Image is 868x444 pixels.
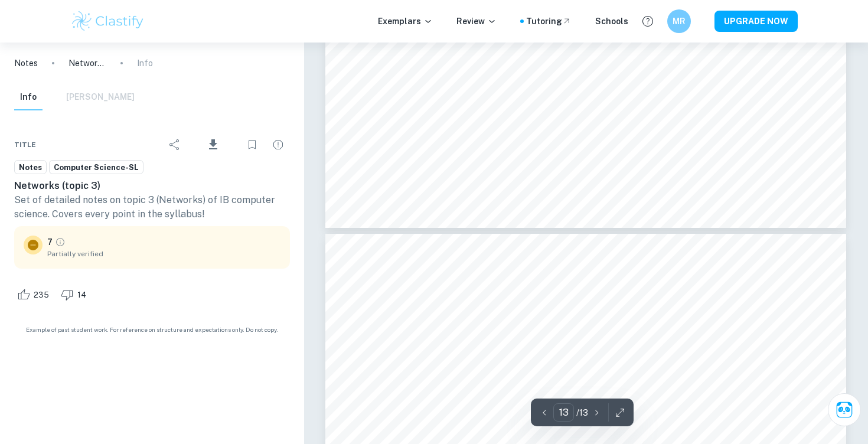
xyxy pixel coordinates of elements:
[137,57,153,70] p: Info
[27,289,56,301] span: 235
[526,15,572,28] a: Tutoring
[14,179,290,193] h6: Networks (topic 3)
[70,9,145,33] img: Clastify logo
[673,15,686,28] h6: MR
[667,9,691,33] button: MR
[50,162,143,174] span: Computer Science-SL
[14,139,36,150] span: Title
[163,133,187,156] div: Share
[68,57,106,70] p: Networks (topic 3)
[266,133,290,156] div: Report issue
[15,162,46,174] span: Notes
[576,406,588,419] p: / 13
[714,11,798,32] button: UPGRADE NOW
[378,15,433,28] p: Exemplars
[189,129,238,160] div: Download
[456,15,497,28] p: Review
[595,15,628,28] a: Schools
[71,289,93,301] span: 14
[638,11,658,31] button: Help and Feedback
[14,160,47,175] a: Notes
[14,84,43,110] button: Info
[47,236,53,249] p: 7
[14,57,38,70] a: Notes
[14,193,290,221] p: Set of detailed notes on topic 3 (Networks) of IB computer science. Covers every point in the syl...
[14,325,290,334] span: Example of past student work. For reference on structure and expectations only. Do not copy.
[14,285,56,304] div: Like
[49,160,143,175] a: Computer Science-SL
[55,237,66,247] a: Grade partially verified
[47,249,280,259] span: Partially verified
[58,285,93,304] div: Dislike
[240,133,264,156] div: Bookmark
[828,393,861,426] button: Ask Clai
